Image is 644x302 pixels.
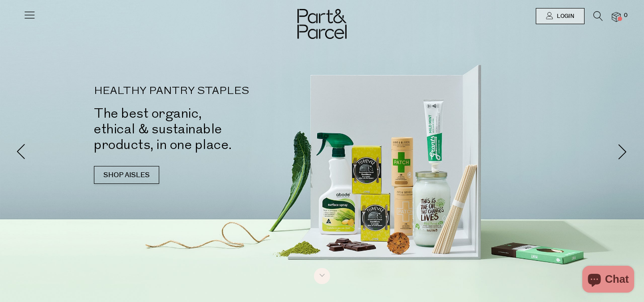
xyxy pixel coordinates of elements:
h2: The best organic, ethical & sustainable products, in one place. [94,106,335,153]
a: 0 [612,12,621,21]
a: Login [536,8,585,24]
span: 0 [622,12,630,20]
inbox-online-store-chat: Shopify online store chat [580,266,637,295]
img: Part&Parcel [297,9,347,39]
span: Login [555,13,574,20]
a: SHOP AISLES [94,166,159,184]
p: HEALTHY PANTRY STAPLES [94,86,335,97]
